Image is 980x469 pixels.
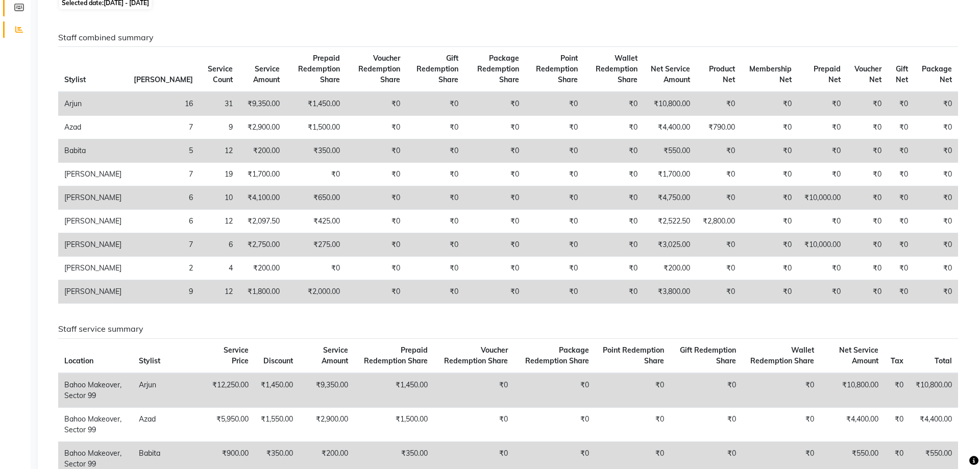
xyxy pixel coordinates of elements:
td: ₹0 [696,139,742,163]
td: ₹0 [464,139,525,163]
td: ₹0 [847,186,888,210]
td: ₹10,800.00 [820,373,885,408]
td: [PERSON_NAME] [58,186,128,210]
td: ₹0 [741,139,797,163]
td: ₹5,950.00 [202,407,255,441]
span: Voucher Redemption Share [358,54,400,84]
td: ₹550.00 [644,139,696,163]
td: Bahoo Makeover, Sector 99 [58,407,133,441]
td: ₹0 [696,233,742,257]
td: ₹0 [670,373,743,408]
td: 6 [128,210,199,233]
td: ₹0 [696,257,742,280]
td: Azad [133,407,202,441]
td: 31 [199,92,239,116]
td: ₹4,750.00 [644,186,696,210]
td: ₹0 [464,163,525,186]
span: Gift Redemption Share [680,345,736,365]
td: ₹0 [885,373,910,408]
td: 7 [128,163,199,186]
td: ₹0 [514,373,595,408]
td: ₹0 [798,139,847,163]
td: ₹0 [888,257,914,280]
td: 7 [128,116,199,139]
td: ₹275.00 [286,233,346,257]
td: ₹0 [798,257,847,280]
td: ₹0 [525,92,584,116]
td: ₹790.00 [696,116,742,139]
td: ₹0 [741,163,797,186]
td: ₹0 [584,210,644,233]
span: Wallet Redemption Share [596,54,638,84]
td: Arjun [133,373,202,408]
td: ₹2,750.00 [239,233,286,257]
td: ₹10,800.00 [644,92,696,116]
span: Stylist [64,75,86,84]
span: Prepaid Redemption Share [298,54,340,84]
td: ₹0 [847,280,888,304]
td: ₹0 [888,92,914,116]
span: Product Net [709,64,735,84]
td: ₹0 [346,186,406,210]
td: ₹2,900.00 [239,116,286,139]
td: 6 [128,186,199,210]
td: ₹0 [595,373,670,408]
td: ₹0 [525,116,584,139]
td: ₹9,350.00 [299,373,354,408]
span: Prepaid Net [814,64,841,84]
td: [PERSON_NAME] [58,257,128,280]
td: ₹0 [286,257,346,280]
td: 6 [199,233,239,257]
td: ₹0 [346,257,406,280]
td: ₹0 [464,116,525,139]
span: Wallet Redemption Share [750,345,814,365]
span: Discount [263,356,293,365]
td: ₹200.00 [644,257,696,280]
td: ₹0 [406,233,464,257]
td: ₹0 [584,139,644,163]
td: ₹1,550.00 [255,407,299,441]
td: ₹0 [847,92,888,116]
td: ₹12,250.00 [202,373,255,408]
td: ₹0 [525,233,584,257]
span: Package Redemption Share [525,345,589,365]
td: ₹0 [464,257,525,280]
td: ₹0 [584,186,644,210]
td: ₹0 [406,257,464,280]
td: ₹2,800.00 [696,210,742,233]
span: Membership Net [749,64,792,84]
td: ₹1,450.00 [354,373,434,408]
td: ₹10,000.00 [798,233,847,257]
td: [PERSON_NAME] [58,233,128,257]
h6: Staff service summary [58,324,958,334]
td: ₹2,000.00 [286,280,346,304]
td: ₹0 [741,116,797,139]
span: Voucher Net [854,64,881,84]
td: [PERSON_NAME] [58,280,128,304]
td: ₹0 [584,116,644,139]
td: 12 [199,210,239,233]
td: ₹0 [346,210,406,233]
td: ₹0 [464,280,525,304]
td: ₹0 [742,373,820,408]
td: ₹0 [584,92,644,116]
td: ₹1,450.00 [255,373,299,408]
td: ₹0 [584,233,644,257]
td: ₹0 [696,92,742,116]
span: Point Redemption Share [536,54,578,84]
td: 7 [128,233,199,257]
td: ₹0 [888,163,914,186]
td: ₹200.00 [239,257,286,280]
td: ₹2,900.00 [299,407,354,441]
td: ₹0 [914,163,958,186]
span: Package Redemption Share [477,54,519,84]
td: ₹0 [798,92,847,116]
td: ₹0 [888,210,914,233]
td: ₹0 [346,163,406,186]
td: ₹0 [741,257,797,280]
span: Location [64,356,93,365]
td: ₹0 [847,139,888,163]
td: ₹4,400.00 [644,116,696,139]
td: ₹650.00 [286,186,346,210]
td: ₹0 [406,280,464,304]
